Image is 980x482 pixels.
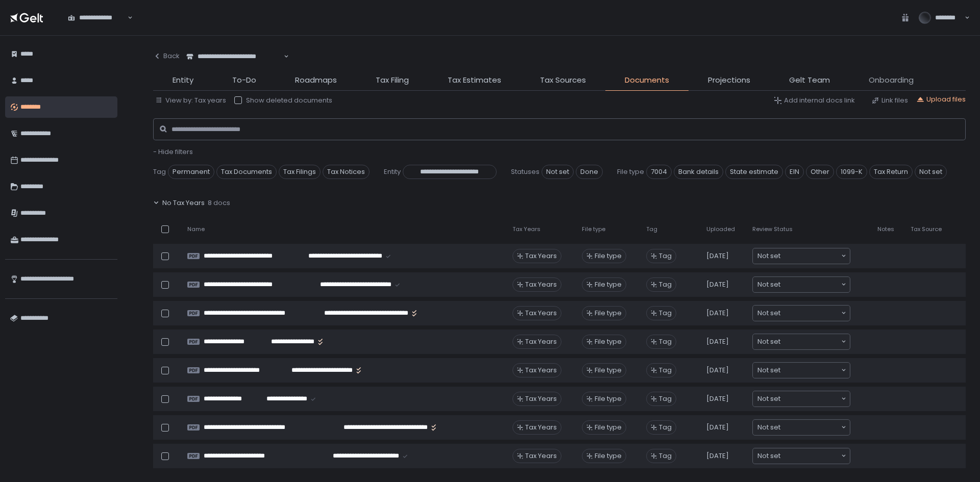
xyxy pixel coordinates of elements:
[542,165,574,179] span: Not set
[384,167,401,176] span: Entity
[706,366,729,375] span: [DATE]
[525,280,557,289] span: Tax Years
[780,365,840,375] input: Search for option
[525,423,557,432] span: Tax Years
[871,96,908,105] button: Link files
[706,337,729,346] span: [DATE]
[126,13,127,23] input: Search for option
[511,167,540,176] span: Statuses
[187,225,205,233] span: Name
[753,306,850,321] div: Search for option
[780,422,840,433] input: Search for option
[757,337,780,347] span: Not set
[216,165,277,179] span: Tax Documents
[525,394,557,403] span: Tax Years
[753,391,850,407] div: Search for option
[525,309,557,318] span: Tax Years
[916,95,966,104] button: Upload files
[806,165,834,179] span: Other
[295,74,337,86] span: Roadmaps
[659,337,672,346] span: Tag
[753,420,850,435] div: Search for option
[708,74,750,86] span: Projections
[173,74,193,86] span: Entity
[162,198,205,208] span: No Tax Years
[877,225,894,233] span: Notes
[780,251,840,261] input: Search for option
[659,280,672,289] span: Tag
[674,165,723,179] span: Bank details
[153,147,193,157] button: - Hide filters
[757,394,780,404] span: Not set
[625,74,669,86] span: Documents
[659,251,672,261] span: Tag
[168,165,214,179] span: Permanent
[757,422,780,433] span: Not set
[576,165,603,179] span: Done
[706,309,729,318] span: [DATE]
[153,46,180,66] button: Back
[752,225,793,233] span: Review Status
[582,225,605,233] span: File type
[155,96,226,105] button: View by: Tax years
[780,337,840,347] input: Search for option
[646,225,657,233] span: Tag
[525,337,557,346] span: Tax Years
[753,277,850,292] div: Search for option
[525,366,557,375] span: Tax Years
[376,74,409,86] span: Tax Filing
[525,451,557,461] span: Tax Years
[725,165,783,179] span: State estimate
[512,225,541,233] span: Tax Years
[706,394,729,403] span: [DATE]
[774,96,855,105] button: Add internal docs link
[706,225,735,233] span: Uploaded
[540,74,586,86] span: Tax Sources
[753,248,850,264] div: Search for option
[659,423,672,432] span: Tag
[753,334,850,349] div: Search for option
[595,366,622,375] span: File type
[757,251,780,261] span: Not set
[646,165,672,179] span: 7004
[323,165,370,179] span: Tax Notices
[659,394,672,403] span: Tag
[757,365,780,375] span: Not set
[757,308,780,318] span: Not set
[595,337,622,346] span: File type
[757,280,780,290] span: Not set
[706,451,729,461] span: [DATE]
[595,394,622,403] span: File type
[595,451,622,461] span: File type
[595,251,622,261] span: File type
[706,251,729,261] span: [DATE]
[785,165,804,179] span: EIN
[61,7,133,29] div: Search for option
[780,308,840,318] input: Search for option
[279,165,321,179] span: Tax Filings
[757,451,780,461] span: Not set
[753,363,850,378] div: Search for option
[780,451,840,461] input: Search for option
[659,366,672,375] span: Tag
[659,309,672,318] span: Tag
[869,74,914,86] span: Onboarding
[595,309,622,318] span: File type
[780,280,840,290] input: Search for option
[232,74,256,86] span: To-Do
[915,165,947,179] span: Not set
[706,280,729,289] span: [DATE]
[595,423,622,432] span: File type
[753,448,850,464] div: Search for option
[595,280,622,289] span: File type
[706,423,729,432] span: [DATE]
[153,52,180,61] div: Back
[448,74,501,86] span: Tax Estimates
[153,167,166,176] span: Tag
[282,52,283,62] input: Search for option
[617,167,644,176] span: File type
